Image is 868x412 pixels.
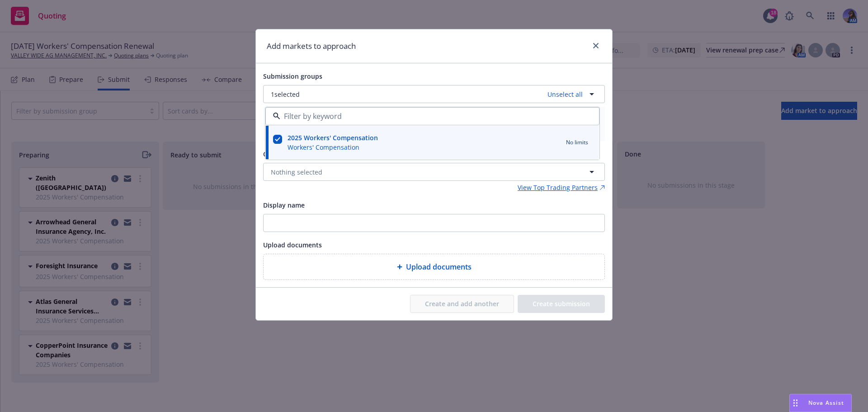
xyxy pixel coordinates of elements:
div: Drag to move [790,394,801,412]
span: Nothing selected [271,167,322,177]
span: Upload documents [406,261,472,272]
input: Filter by keyword [280,111,581,122]
div: Upload documents [263,254,605,280]
span: 1 selected [271,90,300,99]
button: Nova Assist [789,394,852,412]
a: View Top Trading Partners [518,183,605,192]
span: Nova Assist [808,399,844,407]
button: Nothing selected [263,163,605,181]
h1: Add markets to approach [267,40,356,52]
span: Carrier, program administrator, or wholesaler [263,150,405,158]
button: 1selectedUnselect all [263,85,605,103]
span: No limits [566,138,588,147]
strong: 2025 Workers' Compensation [288,133,378,142]
a: close [590,40,601,51]
span: Upload documents [263,241,322,249]
span: Submission groups [263,72,322,81]
span: Display name [263,201,305,209]
a: Unselect all [544,90,583,99]
span: Workers' Compensation [288,142,378,152]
